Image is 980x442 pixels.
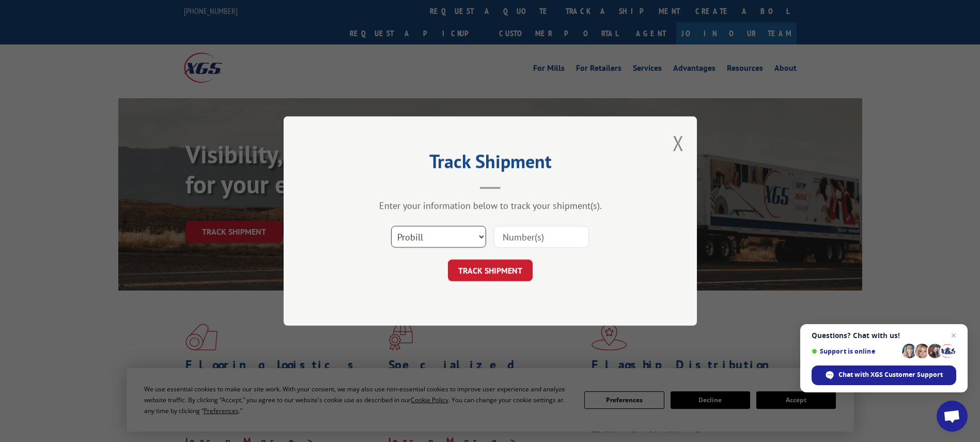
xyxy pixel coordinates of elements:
[335,200,645,211] div: Enter your information below to track your shipment(s).
[812,365,956,385] div: Chat with XGS Customer Support
[673,129,684,157] button: Close modal
[812,331,956,340] span: Questions? Chat with us!
[494,226,589,248] input: Number(s)
[335,154,645,174] h2: Track Shipment
[812,347,898,355] span: Support is online
[937,401,968,432] div: Open chat
[838,370,943,379] span: Chat with XGS Customer Support
[947,329,960,342] span: Close chat
[448,260,533,281] button: TRACK SHIPMENT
